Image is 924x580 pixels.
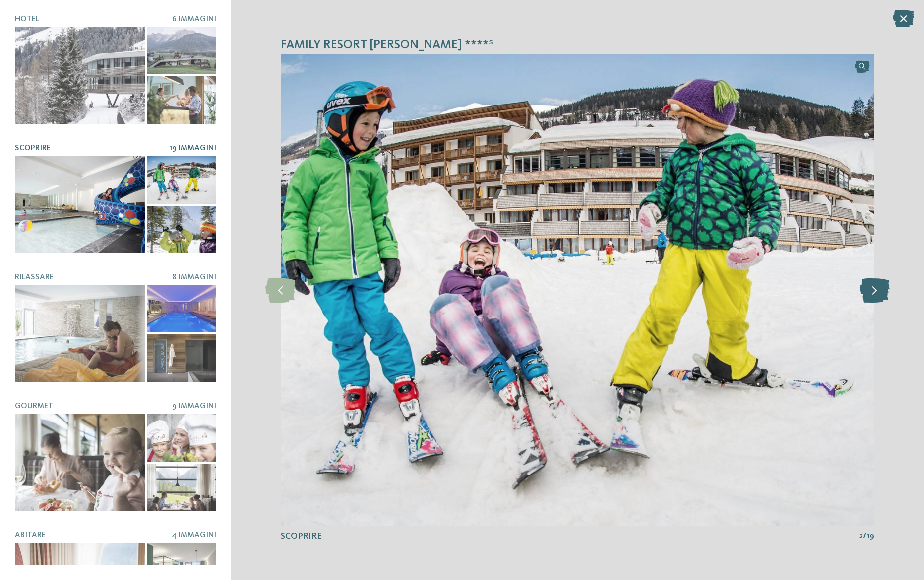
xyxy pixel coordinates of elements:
[172,273,216,281] span: 8 Immagini
[172,531,216,539] span: 4 Immagini
[281,54,874,526] img: Family Resort Rainer ****ˢ
[863,531,866,542] span: /
[15,15,39,23] span: Hotel
[866,531,874,542] span: 19
[15,402,53,410] span: Gourmet
[15,273,54,281] span: Rilassare
[172,15,216,23] span: 6 Immagini
[15,531,46,539] span: Abitare
[281,36,493,53] span: Family Resort [PERSON_NAME] ****ˢ
[281,532,322,541] span: Scoprire
[15,144,51,152] span: Scoprire
[859,531,863,542] span: 2
[172,402,216,410] span: 9 Immagini
[169,144,216,152] span: 19 Immagini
